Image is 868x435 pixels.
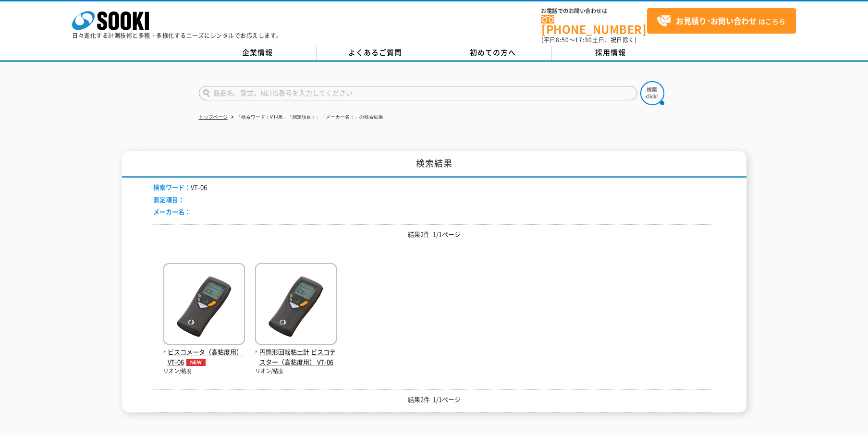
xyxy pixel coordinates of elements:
span: お電話でのお問い合わせは [541,8,647,14]
span: 17:30 [575,36,592,44]
a: 円筒形回転粘土計 ビスコテスター（高粘度用） VT-06 [255,337,337,367]
span: メーカー名： [153,207,191,216]
a: トップページ [199,114,228,120]
a: よくあるご質問 [317,46,434,60]
p: リオン/粘度 [255,367,337,375]
p: 結果2件 1/1ページ [153,395,715,405]
p: 結果2件 1/1ページ [153,230,715,240]
p: リオン/粘度 [163,367,245,375]
a: 企業情報 [199,46,317,60]
span: 8:50 [556,36,569,44]
img: btn_search.png [640,81,664,105]
li: VT-06 [153,182,207,193]
h1: 検索結果 [122,151,746,178]
li: 「検索ワード：VT-06」「測定項目：」「メーカー名：」の検索結果 [229,112,384,122]
span: ビスコメータ（高粘度用） VT-06 [163,347,245,367]
span: 円筒形回転粘土計 ビスコテスター（高粘度用） VT-06 [255,347,337,367]
img: VT-06 [163,263,245,347]
p: 日々進化する計測技術と多種・多様化するニーズにレンタルでお応えします。 [72,33,282,38]
span: 検索ワード： [153,182,191,192]
a: 採用情報 [552,46,670,60]
img: VT-06 [255,263,337,347]
img: NEW [184,359,208,366]
a: ビスコメータ（高粘度用） VT-06NEW [163,337,245,367]
a: お見積り･お問い合わせはこちら [647,8,796,34]
a: [PHONE_NUMBER] [541,15,647,35]
span: 初めての方へ [470,47,516,58]
a: 初めての方へ [434,46,552,60]
span: (平日 ～ 土日、祝日除く) [541,36,636,44]
span: はこちら [657,14,785,28]
input: 商品名、型式、NETIS番号を入力してください [199,86,637,100]
span: 測定項目： [153,195,184,204]
strong: お見積り･お問い合わせ [676,15,757,26]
